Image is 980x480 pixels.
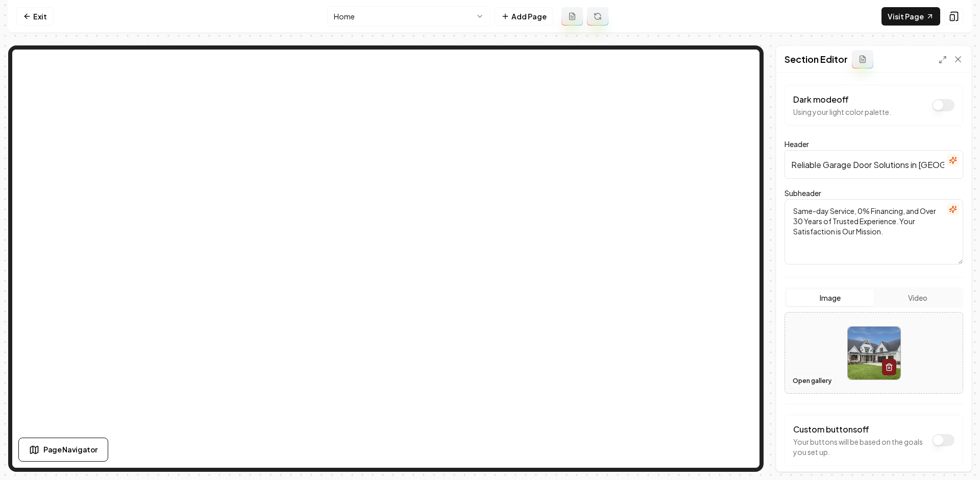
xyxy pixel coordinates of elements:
[874,290,961,306] button: Video
[43,444,97,455] span: Page Navigator
[18,438,108,462] button: Page Navigator
[793,424,869,435] label: Custom buttons off
[16,7,54,26] a: Exit
[587,7,608,26] button: Regenerate page
[785,150,963,179] input: Header
[793,107,891,117] p: Using your light color palette.
[848,327,900,379] img: image
[495,7,553,26] button: Add Page
[793,94,849,105] label: Dark mode off
[852,50,873,68] button: Add admin section prompt
[785,188,821,198] label: Subheader
[793,437,927,457] p: Your buttons will be based on the goals you set up.
[787,290,874,306] button: Image
[789,373,835,389] button: Open gallery
[785,139,809,149] label: Header
[561,7,583,26] button: Add admin page prompt
[785,52,848,66] h2: Section Editor
[881,7,940,26] a: Visit Page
